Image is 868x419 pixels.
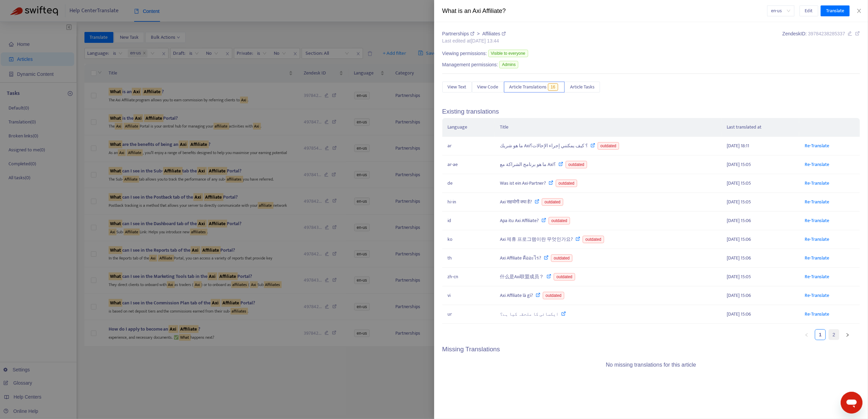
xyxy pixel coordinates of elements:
[442,230,495,249] td: ko
[499,61,518,68] span: Admins
[500,198,716,206] div: Axi सहयोगी क्या है?
[442,50,487,57] span: Viewing permissions:
[442,31,476,36] a: Partnerships
[854,8,864,14] button: Close
[828,329,839,340] li: 2
[500,161,716,168] div: ما هو برنامج الشراكة مع Axi؟
[477,83,499,91] span: View Code
[801,329,812,340] button: left
[842,329,853,340] li: Next Page
[442,174,495,193] td: de
[500,142,716,150] div: ما هو شريك Axi؟ كيف يمكنني إجراء الإحالات؟
[442,37,506,45] div: Last edited at [DATE] 13:44
[442,305,495,324] td: ur
[500,311,716,318] div: ایکسائی کا ملحقہ کیا ہے؟
[442,82,472,93] button: View Text
[543,292,564,299] span: outdated
[801,329,812,340] li: Previous Page
[500,292,716,299] div: Axi Affiliate là gì?
[500,217,716,224] div: Apa itu Axi Affiliate?
[815,330,825,340] a: 1
[494,118,721,137] th: Title
[583,236,604,243] span: outdated
[442,30,506,37] div: >
[442,346,860,353] h5: Missing Translations
[482,31,506,36] a: Affiliates
[442,249,495,268] td: th
[721,230,799,249] td: [DATE] 15:06
[805,179,829,187] a: Re-Translate
[821,5,850,16] button: Translate
[721,286,799,305] td: [DATE] 15:06
[829,330,839,340] a: 2
[570,83,595,91] span: Article Tasks
[442,137,495,155] td: ar
[783,30,860,45] div: Zendesk ID:
[771,6,790,16] span: en-us
[566,161,587,168] span: outdated
[551,254,572,262] span: outdated
[805,7,813,15] span: Edit
[815,329,826,340] li: 1
[472,82,504,93] button: View Code
[442,193,495,212] td: hi-in
[442,108,860,116] h5: Existing translations
[500,254,716,262] div: Axi Affiliate คืออะไร?
[805,291,829,299] a: Re-Translate
[442,6,767,16] div: What is an Axi Affiliate?
[805,235,829,243] a: Re-Translate
[554,273,575,281] span: outdated
[542,198,563,206] span: outdated
[500,273,716,281] div: 什么是Axi联盟成员？
[721,137,799,155] td: [DATE] 18:11
[805,310,829,318] a: Re-Translate
[826,7,844,15] span: Translate
[500,236,716,243] div: Axi 제휴 프로그램이란 무엇인가요?
[721,193,799,212] td: [DATE] 15:05
[504,82,565,93] button: Article Translations16
[442,155,495,174] td: ar-ae
[841,392,863,414] iframe: Button to launch messaging window
[721,249,799,268] td: [DATE] 15:06
[800,5,818,16] button: Edit
[805,273,829,281] a: Re-Translate
[442,118,495,137] th: Language
[805,161,829,168] a: Re-Translate
[442,212,495,230] td: id
[846,333,850,337] span: right
[606,361,696,369] div: No missing translations for this article
[500,180,716,187] div: Was ist ein Axi-Partner?
[721,174,799,193] td: [DATE] 15:05
[598,142,619,150] span: outdated
[808,31,845,36] span: 39784238285337
[549,217,570,224] span: outdated
[721,212,799,230] td: [DATE] 15:06
[442,268,495,286] td: zh-cn
[442,286,495,305] td: vi
[548,83,558,91] span: 16
[448,83,467,91] span: View Text
[509,83,547,91] span: Article Translations
[805,217,829,224] a: Re-Translate
[721,118,799,137] th: Last translated at
[805,333,809,337] span: left
[442,61,498,68] span: Management permissions:
[805,142,829,150] a: Re-Translate
[488,50,528,57] span: Visible to everyone
[721,305,799,324] td: [DATE] 15:06
[842,329,853,340] button: right
[556,180,577,187] span: outdated
[805,198,829,206] a: Re-Translate
[856,8,862,14] span: close
[565,82,600,93] button: Article Tasks
[721,268,799,286] td: [DATE] 15:05
[721,155,799,174] td: [DATE] 15:05
[805,254,829,262] a: Re-Translate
